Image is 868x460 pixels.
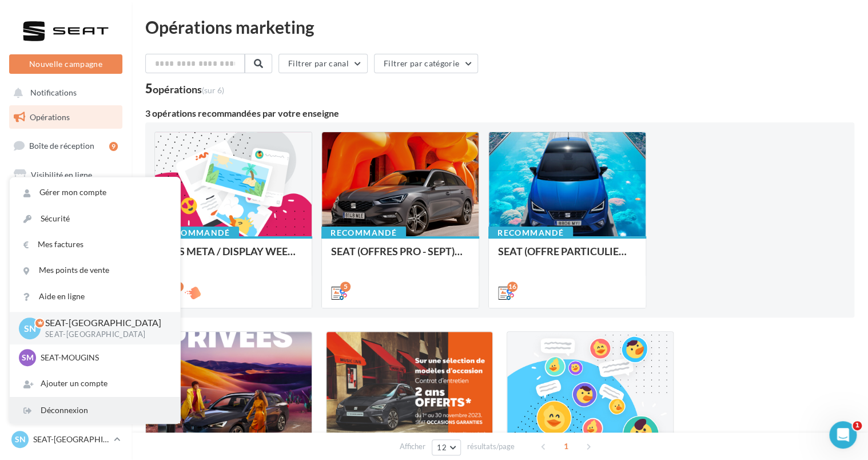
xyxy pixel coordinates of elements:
span: 1 [557,437,575,455]
span: 12 [437,443,447,452]
span: SN [15,434,26,445]
button: Filtrer par canal [278,54,368,73]
div: Déconnexion [10,398,180,423]
span: SN [24,322,36,335]
div: 3 opérations recommandées par votre enseigne [145,109,854,118]
div: 9 [109,142,118,151]
span: Notifications [30,88,77,98]
p: SEAT-[GEOGRAPHIC_DATA] [33,434,109,445]
div: Recommandé [154,227,239,239]
span: 1 [853,421,862,430]
iframe: Intercom live chat [829,421,857,449]
div: Ajouter un compte [10,371,180,396]
a: Campagnes [7,192,125,216]
a: Mes points de vente [10,257,180,283]
span: Afficher [400,441,425,452]
div: 5 [145,82,224,95]
div: SEAT (OFFRE PARTICULIER - SEPT) - SOCIAL MEDIA [498,245,636,268]
button: Filtrer par catégorie [374,54,478,73]
a: Opérations [7,105,125,129]
div: 5 [340,281,351,292]
button: Nouvelle campagne [9,54,122,74]
span: Opérations [30,112,70,122]
p: SEAT-[GEOGRAPHIC_DATA] [45,330,162,340]
a: Sécurité [10,206,180,232]
span: Boîte de réception [29,141,94,150]
a: Aide en ligne [10,284,180,310]
div: Opérations marketing [145,18,854,35]
p: SEAT-MOUGINS [41,352,166,363]
div: SEAT (OFFRES PRO - SEPT) - SOCIAL MEDIA [331,245,469,268]
div: ADS META / DISPLAY WEEK-END Extraordinaire (JPO) Septembre 2025 [164,245,302,268]
div: opérations [153,84,224,94]
span: (sur 6) [202,85,224,95]
a: Mes factures [10,232,180,257]
a: Visibilité en ligne [7,163,125,187]
span: résultats/page [467,441,515,452]
div: Recommandé [488,227,573,239]
a: Gérer mon compte [10,180,180,205]
a: PLV et print personnalisable [7,305,125,339]
a: Boîte de réception9 [7,133,125,158]
span: SM [22,352,34,363]
a: SN SEAT-[GEOGRAPHIC_DATA] [9,429,122,450]
span: Visibilité en ligne [31,170,92,180]
div: Recommandé [321,227,406,239]
a: Contacts [7,220,125,244]
div: 16 [507,281,517,292]
a: Calendrier [7,277,125,301]
p: SEAT-[GEOGRAPHIC_DATA] [45,316,162,330]
button: 12 [432,439,461,455]
a: Médiathèque [7,248,125,272]
a: Campagnes DataOnDemand [7,343,125,377]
